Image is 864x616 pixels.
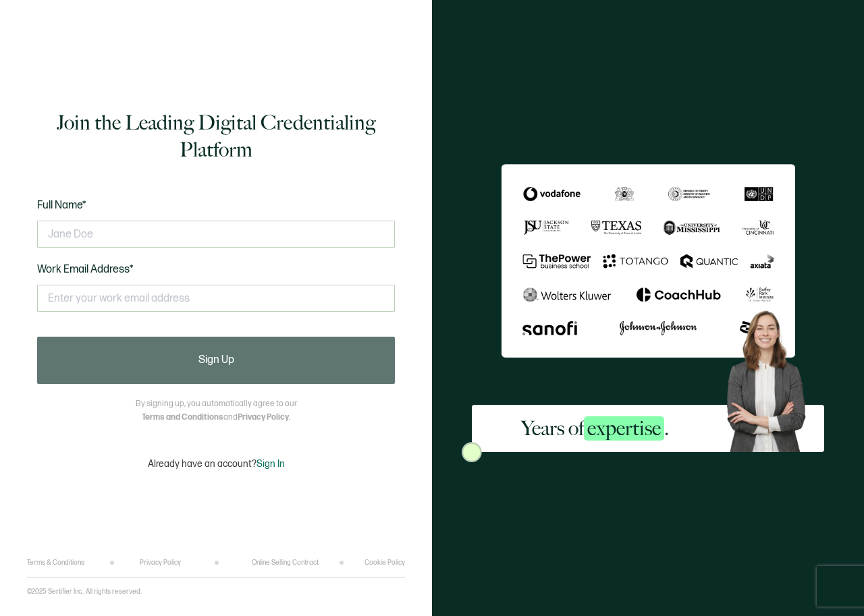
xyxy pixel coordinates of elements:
[462,442,482,462] img: Sertifier Signup
[37,109,395,163] h1: Join the Leading Digital Credentialing Platform
[37,221,395,248] input: Jane Doe
[252,559,319,567] a: Online Selling Contract
[37,285,395,312] input: Enter your work email address
[718,304,824,452] img: Sertifier Signup - Years of <span class="strong-h">expertise</span>. Hero
[198,355,234,366] span: Sign Up
[142,412,223,422] a: Terms and Conditions
[364,559,405,567] a: Cookie Policy
[136,397,297,424] p: By signing up, you automatically agree to our and .
[37,199,86,212] span: Full Name*
[502,164,795,358] img: Sertifier Signup - Years of <span class="strong-h">expertise</span>.
[27,588,142,596] p: ©2025 Sertifier Inc.. All rights reserved.
[256,458,285,470] span: Sign In
[37,337,395,384] button: Sign Up
[140,559,181,567] a: Privacy Policy
[521,415,669,442] h2: Years of .
[27,559,84,567] a: Terms & Conditions
[37,263,134,276] span: Work Email Address*
[584,416,664,441] span: expertise
[148,458,285,470] p: Already have an account?
[238,412,289,422] a: Privacy Policy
